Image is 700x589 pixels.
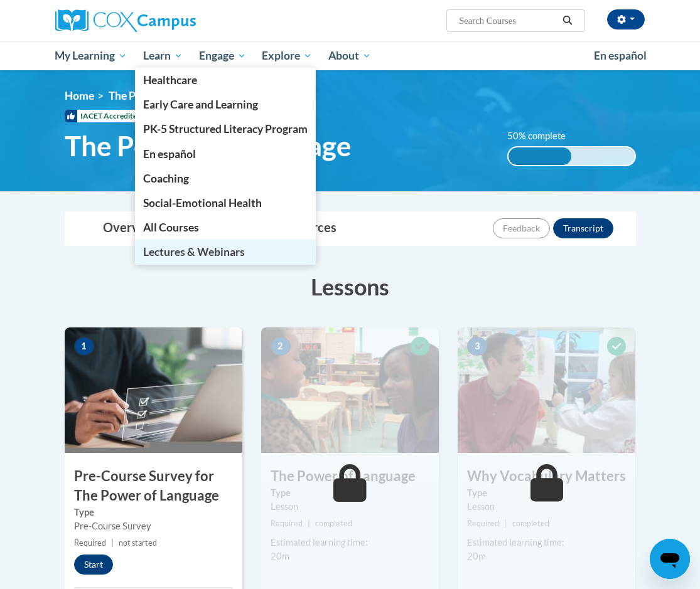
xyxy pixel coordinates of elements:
span: Learn [143,48,183,63]
img: Cox Campus [55,9,196,32]
span: 20m [271,551,289,561]
button: Start [74,555,113,575]
label: Type [271,486,429,500]
a: En español [586,43,655,69]
span: 1 [74,337,94,356]
div: Main menu [46,41,655,70]
div: Estimated learning time: [467,536,626,549]
a: Overview [90,212,171,245]
span: PK-5 Structured Literacy Program [143,122,308,135]
span: My Learning [55,48,127,63]
a: About [320,41,379,70]
div: 50% complete [509,147,572,165]
label: Type [467,486,626,500]
a: Early Care and Learning [135,92,316,117]
div: Pre-Course Survey [74,519,233,533]
span: Lectures & Webinars [143,245,245,258]
a: Cox Campus [55,9,239,32]
iframe: Button to launch messaging window [650,539,690,579]
span: Coaching [143,172,189,185]
span: IACET Accredited [65,110,144,122]
span: 3 [467,337,487,356]
label: 50% complete [507,129,579,143]
a: All Courses [135,215,316,240]
span: 20m [467,551,486,561]
span: | [111,538,114,548]
span: Explore [262,48,312,63]
span: Required [271,519,303,528]
label: Type [74,506,233,519]
span: Required [74,538,106,548]
span: | [308,519,310,528]
div: Lesson [271,500,429,514]
button: Transcript [553,218,613,238]
div: Lesson [467,500,626,514]
h3: Lessons [65,271,636,302]
h3: Why Vocabulary Matters [458,467,635,486]
a: Coaching [135,166,316,191]
img: Course Image [458,327,635,453]
a: Lectures & Webinars [135,240,316,264]
img: Course Image [261,327,439,453]
span: Healthcare [143,73,197,87]
span: | [504,519,507,528]
input: Search Courses [458,13,558,28]
h3: Pre-Course Survey for The Power of Language [65,467,242,506]
span: not started [119,538,157,548]
span: completed [315,519,352,528]
span: Engage [199,48,246,63]
span: About [328,48,371,63]
a: Social-Emotional Health [135,191,316,215]
span: 2 [271,337,291,356]
span: Required [467,519,499,528]
a: My Learning [47,41,136,70]
a: Home [65,89,94,102]
span: Social-Emotional Health [143,196,262,210]
a: PK-5 Structured Literacy Program [135,117,316,141]
div: Estimated learning time: [271,536,429,549]
span: Early Care and Learning [143,98,258,111]
h3: The Power of Language [261,467,439,486]
span: completed [512,519,549,528]
button: Feedback [493,218,550,238]
img: Course Image [65,327,242,453]
span: The Power of Language [109,89,221,102]
a: Learn [135,41,191,70]
a: Healthcare [135,68,316,92]
span: All Courses [143,221,199,234]
span: En español [594,49,647,62]
span: The Power of Language [65,129,352,162]
a: Explore [254,41,320,70]
a: Engage [191,41,254,70]
button: Account Settings [607,9,645,29]
a: En español [135,142,316,166]
span: En español [143,147,196,161]
button: Search [558,13,577,28]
